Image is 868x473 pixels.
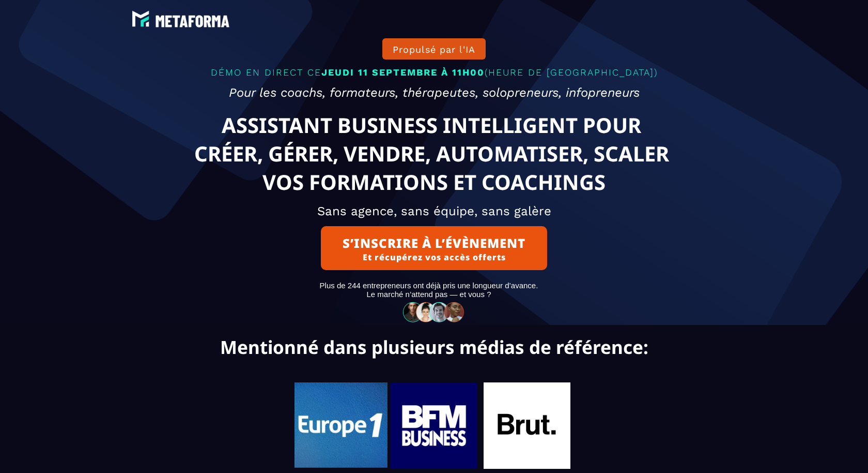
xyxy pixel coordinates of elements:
[111,64,757,80] p: DÉMO EN DIRECT CE (HEURE DE [GEOGRAPHIC_DATA])
[321,226,547,270] button: S’INSCRIRE À L’ÉVÈNEMENTEt récupérez vos accès offerts
[111,199,757,224] h2: Sans agence, sans équipe, sans galère
[111,80,757,105] h2: Pour les coachs, formateurs, thérapeutes, solopreneurs, infopreneurs
[400,301,468,322] img: 32586e8465b4242308ef789b458fc82f_community-people.png
[321,67,485,78] span: JEUDI 11 SEPTEMBRE À 11H00
[382,38,486,60] button: Propulsé par l'IA
[8,335,860,362] text: Mentionné dans plusieurs médias de référence:
[160,108,709,199] text: ASSISTANT BUSINESS INTELLIGENT POUR CRÉER, GÉRER, VENDRE, AUTOMATISER, SCALER VOS FORMATIONS ET C...
[484,382,570,469] img: 704b97603b3d89ec847c04719d9c8fae_221.jpg
[391,382,477,469] img: b7f71f5504ea002da3ba733e1ad0b0f6_119.jpg
[101,278,757,301] text: Plus de 244 entrepreneurs ont déjà pris une longueur d’avance. Le marché n’attend pas — et vous ?
[295,382,388,468] img: 0554b7621dbcc23f00e47a6d4a67910b_Capture_d%E2%80%99e%CC%81cran_2025-06-07_a%CC%80_08.10.48.png
[129,8,233,31] img: e6894688e7183536f91f6cf1769eef69_LOGO_BLANC.png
